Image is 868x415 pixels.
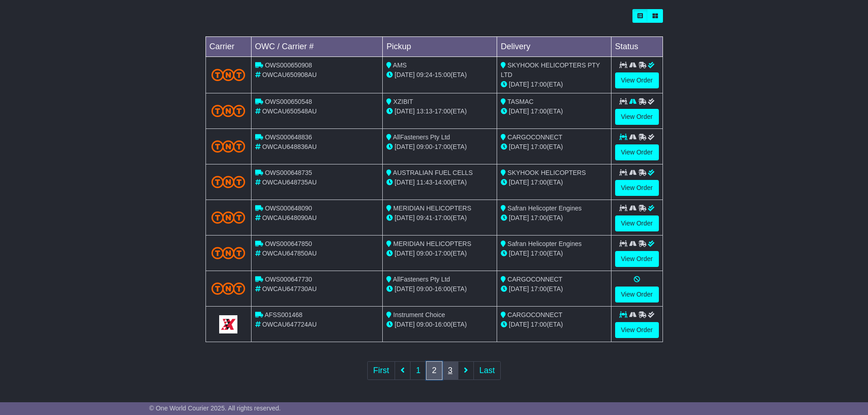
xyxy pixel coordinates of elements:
span: [DATE] [395,179,415,186]
a: 3 [442,361,458,380]
span: [DATE] [509,285,529,292]
img: TNT_Domestic.png [211,211,246,224]
a: View Order [615,180,659,196]
span: XZIBIT [393,98,413,105]
span: 16:00 [435,321,451,328]
img: TNT_Domestic.png [211,69,246,81]
span: 17:00 [531,250,547,257]
div: - (ETA) [386,70,493,80]
span: 17:00 [435,214,451,221]
div: (ETA) [501,249,607,258]
span: OWCAU647724AU [262,321,317,328]
span: CARGOCONNECT [508,276,563,283]
span: CARGOCONNECT [508,133,563,141]
a: Last [473,361,501,380]
span: 17:00 [531,143,547,150]
div: - (ETA) [386,320,493,329]
span: AllFasteners Pty Ltd [393,133,450,141]
a: View Order [615,287,659,302]
a: View Order [615,144,659,160]
div: (ETA) [501,142,607,152]
span: [DATE] [509,214,529,221]
img: TNT_Domestic.png [211,176,246,188]
span: [DATE] [509,321,529,328]
img: GetCarrierServiceLogo [219,315,237,333]
div: (ETA) [501,107,607,116]
span: AFSS001468 [265,311,303,318]
a: View Order [615,215,659,231]
span: AllFasteners Pty Ltd [393,276,450,283]
span: 16:00 [435,285,451,292]
a: View Order [615,72,659,88]
span: 17:00 [531,214,547,221]
span: 17:00 [531,179,547,186]
a: 1 [410,361,426,380]
td: Carrier [205,37,251,57]
div: (ETA) [501,80,607,89]
span: AUSTRALIAN FUEL CELLS [393,169,473,176]
a: 2 [426,361,442,380]
span: Safran Helicopter Engines [508,240,582,247]
div: - (ETA) [386,213,493,223]
span: [DATE] [395,321,415,328]
span: 09:00 [416,250,432,257]
span: [DATE] [395,214,415,221]
img: TNT_Domestic.png [211,247,246,259]
span: 17:00 [435,143,451,150]
span: OWS000647850 [265,240,312,247]
span: CARGOCONNECT [508,311,563,318]
td: Status [611,37,663,57]
div: - (ETA) [386,249,493,258]
span: OWCAU648836AU [262,143,317,150]
div: (ETA) [501,178,607,187]
span: OWS000648735 [265,169,312,176]
span: [DATE] [395,108,415,115]
span: Safran Helicopter Engines [508,205,582,212]
span: SKYHOOK HELICOPTERS PTY LTD [501,61,600,78]
a: View Order [615,109,659,125]
a: View Order [615,251,659,267]
span: 17:00 [435,250,451,257]
span: 17:00 [531,108,547,115]
span: © One World Courier 2025. All rights reserved. [149,405,281,412]
span: 17:00 [435,108,451,115]
div: (ETA) [501,284,607,294]
span: [DATE] [395,71,415,78]
span: OWS000648090 [265,205,312,212]
span: OWCAU648090AU [262,214,317,221]
span: SKYHOOK HELICOPTERS [508,169,586,176]
span: MERIDIAN HELICOPTERS [393,240,471,247]
a: View Order [615,322,659,338]
div: (ETA) [501,320,607,329]
span: 09:00 [416,143,432,150]
a: First [367,361,395,380]
img: TNT_Domestic.png [211,282,246,295]
img: TNT_Domestic.png [211,140,246,153]
span: OWCAU647850AU [262,250,317,257]
span: OWS000647730 [265,276,312,283]
span: AMS [393,61,406,69]
span: 14:00 [435,179,451,186]
span: 17:00 [531,321,547,328]
span: [DATE] [395,250,415,257]
span: 13:13 [416,108,432,115]
span: 17:00 [531,81,547,88]
span: [DATE] [509,143,529,150]
span: 15:00 [435,71,451,78]
span: 17:00 [531,285,547,292]
div: - (ETA) [386,142,493,152]
td: Delivery [497,37,611,57]
img: TNT_Domestic.png [211,105,246,117]
div: - (ETA) [386,178,493,187]
span: OWCAU650908AU [262,71,317,78]
span: 09:00 [416,321,432,328]
span: [DATE] [509,250,529,257]
span: OWCAU648735AU [262,179,317,186]
div: - (ETA) [386,107,493,116]
span: OWS000648836 [265,133,312,141]
td: Pickup [383,37,497,57]
span: 09:41 [416,214,432,221]
span: OWS000650908 [265,61,312,69]
span: [DATE] [509,81,529,88]
span: OWCAU650548AU [262,108,317,115]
